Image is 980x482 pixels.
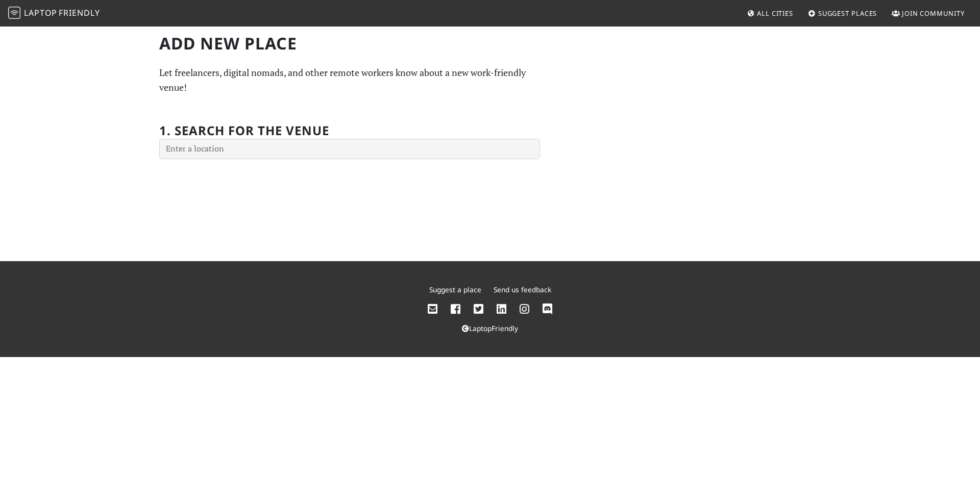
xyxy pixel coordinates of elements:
[888,4,969,22] a: Join Community
[757,9,793,18] span: All Cities
[159,34,540,53] h1: Add new Place
[159,65,540,95] p: Let freelancers, digital nomads, and other remote workers know about a new work-friendly venue!
[159,139,540,159] input: Enter a location
[8,7,20,19] img: LaptopFriendly
[159,123,329,138] h2: 1. Search for the venue
[902,9,965,18] span: Join Community
[429,285,481,294] a: Suggest a place
[24,7,57,18] span: Laptop
[743,4,797,22] a: All Cities
[494,285,551,294] a: Send us feedback
[59,7,100,18] span: Friendly
[8,5,100,22] a: LaptopFriendly LaptopFriendly
[462,323,518,333] a: LaptopFriendly
[818,9,877,18] span: Suggest Places
[804,4,881,22] a: Suggest Places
